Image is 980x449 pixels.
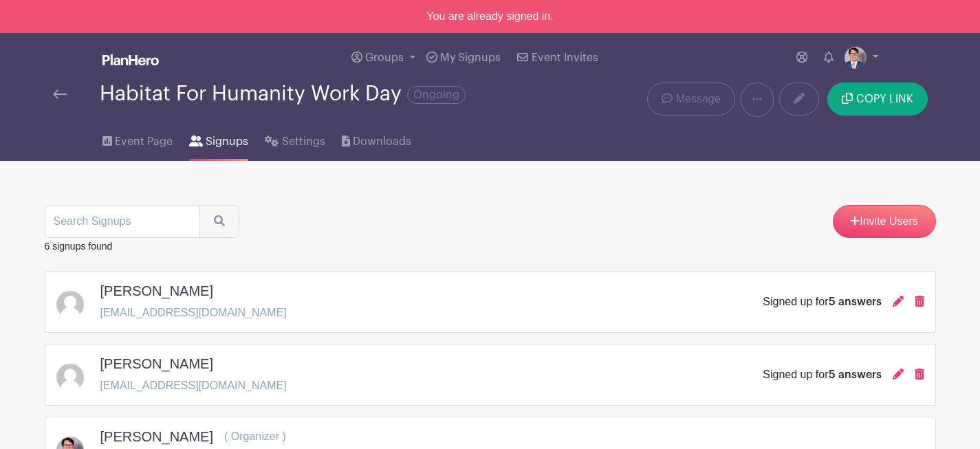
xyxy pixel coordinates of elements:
span: ( Organizer ) [224,430,286,442]
img: T.%20Moore%20Headshot%202024.jpg [845,47,867,69]
h5: [PERSON_NAME] [100,283,213,299]
span: My Signups [440,52,501,63]
span: COPY LINK [856,94,913,105]
p: [EMAIL_ADDRESS][DOMAIN_NAME] [100,377,287,394]
span: Settings [282,133,325,150]
img: back-arrow-29a5d9b10d5bd6ae65dc969a981735edf675c4d7a1fe02e03b50dbd4ba3cdb55.svg [53,89,67,99]
h5: [PERSON_NAME] [100,428,213,445]
span: Groups [365,52,404,63]
span: Event Invites [532,52,598,63]
div: Habitat For Humanity Work Day [100,83,466,105]
span: Signups [206,133,248,150]
img: logo_white-6c42ec7e38ccf1d336a20a19083b03d10ae64f83f12c07503d8b9e83406b4c7d.svg [102,54,159,65]
small: 6 signups found [45,241,113,252]
a: Signups [189,117,248,161]
div: Signed up for [763,366,881,383]
span: 5 answers [829,296,882,307]
span: Downloads [353,133,411,150]
a: My Signups [421,33,506,83]
a: Settings [265,117,325,161]
span: Ongoing [407,86,466,104]
img: default-ce2991bfa6775e67f084385cd625a349d9dcbb7a52a09fb2fda1e96e2d18dcdb.png [56,291,84,318]
a: Event Page [102,117,173,161]
a: Message [647,83,734,116]
a: Downloads [342,117,411,161]
p: [EMAIL_ADDRESS][DOMAIN_NAME] [100,305,287,321]
a: Groups [346,33,421,83]
button: COPY LINK [827,83,927,116]
span: Message [676,91,721,107]
input: Search Signups [45,205,200,238]
a: Event Invites [512,33,603,83]
h5: [PERSON_NAME] [100,355,213,372]
a: Invite Users [833,205,936,238]
img: default-ce2991bfa6775e67f084385cd625a349d9dcbb7a52a09fb2fda1e96e2d18dcdb.png [56,364,84,391]
span: Event Page [115,133,173,150]
div: Signed up for [763,294,881,310]
span: 5 answers [829,369,882,380]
